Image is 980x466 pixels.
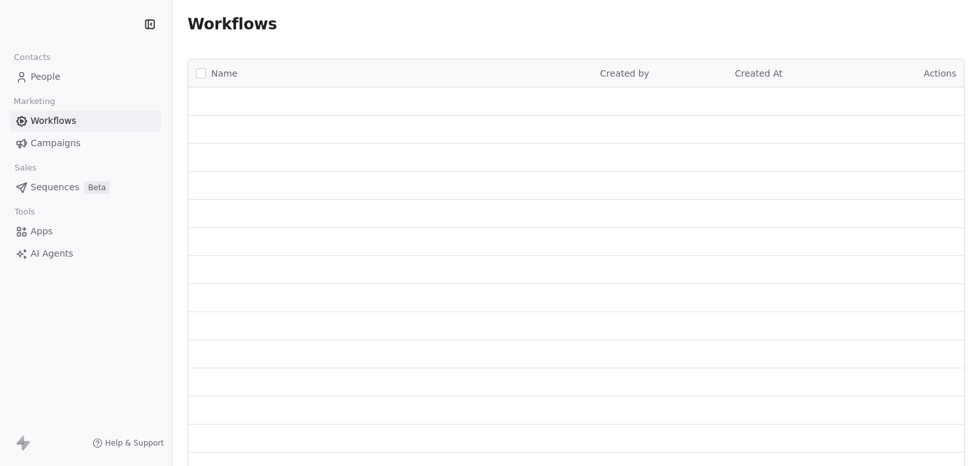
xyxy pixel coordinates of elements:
span: Marketing [8,92,61,111]
span: AI Agents [31,247,73,260]
a: Workflows [10,110,161,132]
span: Sequences [31,181,79,194]
span: Contacts [8,48,56,67]
span: Workflows [188,15,277,33]
a: SequencesBeta [10,177,161,198]
a: Campaigns [10,133,161,154]
span: Name [211,67,237,80]
a: AI Agents [10,243,161,264]
span: People [31,70,61,84]
span: Apps [31,225,53,238]
span: Actions [924,68,956,79]
span: Help & Support [105,438,164,448]
span: Tools [9,202,40,222]
a: Apps [10,221,161,242]
span: Workflows [31,114,77,128]
span: Beta [84,181,110,194]
span: Campaigns [31,137,80,150]
a: People [10,66,161,87]
a: Help & Support [93,438,164,448]
span: Sales [9,158,42,177]
span: Created by [600,68,650,79]
span: Created At [735,68,783,79]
